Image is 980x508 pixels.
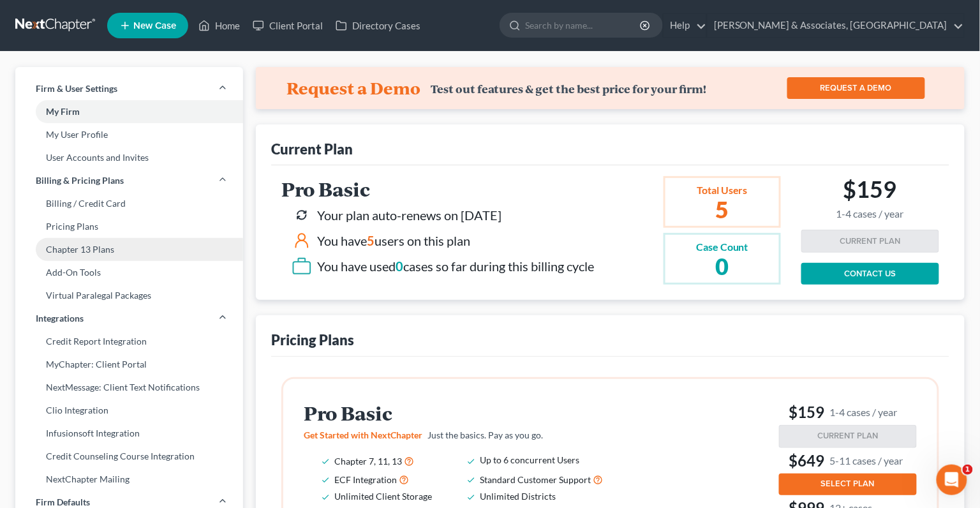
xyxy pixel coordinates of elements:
span: Standard Customer Support [480,474,591,485]
button: CURRENT PLAN [801,230,939,253]
a: Pricing Plans [15,215,243,238]
h2: Pro Basic [304,403,630,424]
span: 0 [396,258,403,274]
span: Chapter 7, 11, 13 [334,456,402,467]
h2: Pro Basic [281,179,594,200]
span: Unlimited Districts [480,491,556,502]
a: Firm & User Settings [15,77,243,100]
span: Get Started with NextChapter [304,430,422,440]
span: Integrations [36,312,84,325]
a: Clio Integration [15,399,243,422]
a: Client Portal [246,14,329,37]
button: SELECT PLAN [779,474,917,495]
small: 1-4 cases / year [836,208,904,220]
div: Your plan auto-renews on [DATE] [317,206,501,225]
a: Virtual Paralegal Packages [15,284,243,307]
a: NextChapter Mailing [15,468,243,491]
a: Billing & Pricing Plans [15,169,243,192]
span: 1 [963,465,973,475]
a: Add-On Tools [15,261,243,284]
div: Test out features & get the best price for your firm! [431,82,706,96]
a: My Firm [15,100,243,123]
button: CURRENT PLAN [779,425,917,448]
a: MyChapter: Client Portal [15,353,243,376]
a: Chapter 13 Plans [15,238,243,261]
h2: 0 [696,255,748,278]
a: NextMessage: Client Text Notifications [15,376,243,399]
a: Billing / Credit Card [15,192,243,215]
div: Case Count [696,240,748,255]
div: You have users on this plan [317,232,470,250]
span: Just the basics. Pay as you go. [427,430,543,440]
span: ECF Integration [334,474,397,485]
input: Search by name... [525,13,642,37]
span: Firm & User Settings [36,82,117,95]
span: New Case [133,21,176,31]
h2: $159 [836,176,904,220]
a: Directory Cases [329,14,427,37]
div: Total Users [696,183,748,198]
span: Billing & Pricing Plans [36,174,124,187]
a: Help [664,14,706,37]
span: 5 [367,233,375,248]
a: REQUEST A DEMO [787,77,925,99]
a: My User Profile [15,123,243,146]
a: CONTACT US [801,263,939,285]
a: User Accounts and Invites [15,146,243,169]
span: Up to 6 concurrent Users [480,454,579,465]
h4: Request a Demo [286,78,420,98]
a: Home [192,14,246,37]
a: Credit Counseling Course Integration [15,445,243,468]
div: Pricing Plans [271,331,354,349]
span: SELECT PLAN [821,479,875,489]
div: You have used cases so far during this billing cycle [317,257,594,276]
a: [PERSON_NAME] & Associates, [GEOGRAPHIC_DATA] [708,14,964,37]
div: Current Plan [271,140,353,158]
h2: 5 [696,198,748,221]
a: Integrations [15,307,243,330]
h3: $649 [779,451,917,471]
a: Credit Report Integration [15,330,243,353]
small: 5-11 cases / year [830,454,903,467]
h3: $159 [779,402,917,422]
small: 1-4 cases / year [830,405,898,419]
a: Infusionsoft Integration [15,422,243,445]
span: CURRENT PLAN [818,431,879,441]
iframe: Intercom live chat [937,465,967,495]
span: Unlimited Client Storage [334,491,432,502]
